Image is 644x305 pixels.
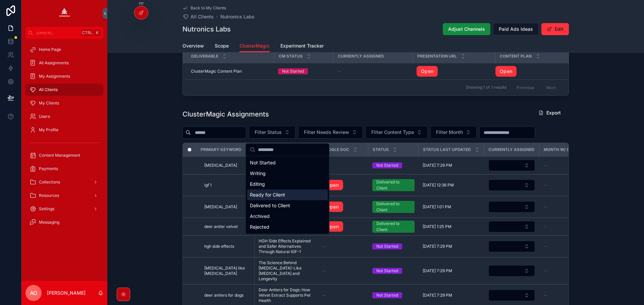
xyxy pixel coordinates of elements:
span: Filter Content Type [371,129,414,136]
div: Not Started [247,157,328,168]
a: Scope [215,40,229,53]
span: The Science Behind [MEDICAL_DATA]-Like [MEDICAL_DATA] and Longevity [259,260,314,282]
span: Payments [39,166,58,171]
a: Open [417,66,491,77]
a: [MEDICAL_DATA] like [MEDICAL_DATA] [204,265,250,276]
img: App logo [59,8,70,19]
span: Currently Assigned [338,54,384,59]
span: igf 1 [204,182,212,188]
a: Not Started [372,162,415,168]
span: Experiment Tracker [280,43,324,49]
button: Adjust Channels [443,23,490,35]
span: [DATE] 7:29 PM [423,244,452,249]
a: Open [495,66,517,77]
span: All Clients [191,13,214,20]
a: -- [543,224,589,229]
span: Status Last Updated [423,147,471,152]
a: Delivered to Client [372,179,415,191]
span: Content Management [39,153,80,158]
a: Open [322,221,343,232]
span: ClusterMagic [239,43,270,49]
span: Month w/ Dates [544,147,580,152]
a: [DATE] 12:36 PM [423,182,480,188]
a: Not Started [278,68,329,74]
span: AO [30,289,37,297]
span: -- [322,244,326,249]
a: deer antler velvet [204,224,250,229]
a: -- [543,293,589,298]
a: Open [322,202,364,212]
a: -- [543,182,589,188]
a: My Profile [25,124,103,136]
a: Select Button [488,179,535,191]
div: Editing [247,179,328,189]
div: Archived [247,211,328,222]
div: Delivered to Client [247,200,328,211]
a: Open [322,180,343,190]
h1: ClusterMagic Assignments [182,109,269,119]
span: [MEDICAL_DATA] [204,163,237,168]
span: Resources [39,193,59,198]
a: Open [495,66,560,77]
button: Select Button [488,179,535,191]
button: Select Button [488,160,535,171]
span: -- [337,69,341,74]
span: -- [543,224,547,229]
a: Messaging [25,216,103,228]
a: -- [543,204,589,210]
span: Jump to... [36,30,78,35]
a: Select Button [488,159,535,171]
a: Back to My Clients [182,5,226,11]
a: My Assignments [25,70,103,82]
h1: Nutronics Labs [182,24,231,34]
div: Delivered to Client [376,179,411,191]
span: Users [39,114,50,119]
span: Nutronics Labs [220,13,255,20]
div: Not Started [376,268,398,274]
a: Select Button [488,240,535,252]
span: [DATE] 1:01 PM [423,204,451,210]
a: Not Started [372,243,415,249]
span: -- [322,293,326,298]
span: [DATE] 1:25 PM [423,224,451,229]
button: Select Button [488,290,535,301]
a: [MEDICAL_DATA] [204,163,250,168]
span: Showing 1 of 1 results [466,85,506,90]
span: -- [543,268,547,274]
span: [MEDICAL_DATA] [204,204,237,210]
a: Collections [25,176,103,188]
a: Open [322,202,343,212]
a: ClusterMagic [239,40,270,53]
a: Select Button [488,265,535,277]
span: -- [322,268,326,274]
span: Status [373,147,389,152]
span: K [95,30,100,35]
span: Primary Keyword [201,147,241,152]
a: Resources [25,189,103,202]
span: CM Status [279,54,303,59]
span: All Assignments [39,60,69,66]
button: Select Button [249,126,296,139]
div: Delivered to Client [376,221,411,233]
button: Select Button [488,221,535,232]
span: Google Doc [322,147,349,152]
span: [DATE] 7:29 PM [423,293,452,298]
a: Open [322,180,364,190]
a: -- [322,244,364,249]
span: HGH Side Effects Explained and Safer Alternatives Through Natural IGF-1 [259,238,314,254]
a: -- [322,268,364,274]
a: Settings [25,203,103,215]
a: -- [337,69,409,74]
div: Delivered to Client [376,201,411,213]
a: Overview [182,40,204,53]
span: Paid Ads Ideas [499,26,533,32]
div: scrollable content [21,39,107,237]
button: Select Button [366,126,428,139]
button: Select Button [488,201,535,213]
span: ClusterMagic Content Plan [191,69,242,74]
span: Ctrl [81,29,93,36]
span: All Clients [39,87,58,92]
a: All Clients [25,84,103,96]
button: Select Button [298,126,363,139]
